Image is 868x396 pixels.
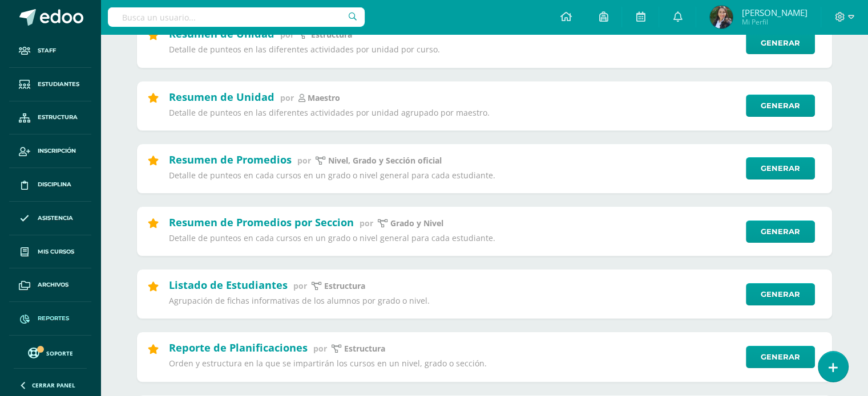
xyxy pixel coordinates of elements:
span: Cerrar panel [32,381,75,389]
span: Archivos [38,280,68,289]
span: [PERSON_NAME] [741,7,807,18]
p: estructura [324,281,365,291]
h2: Reporte de Planificaciones [169,341,308,354]
span: por [280,92,294,103]
p: Detalle de punteos en cada cursos en un grado o nivel general para cada estudiante. [169,170,738,181]
h2: Resumen de Promedios por Seccion [169,215,354,229]
input: Busca un usuario... [108,7,365,27]
img: a691fb3229d55866dc4a4c80c723f905.png [710,6,733,28]
a: Estudiantes [9,68,91,101]
span: por [297,155,311,166]
p: Orden y estructura en la que se impartirán los cursos en un nivel, grado o sección. [169,358,738,369]
a: Inscripción [9,134,91,168]
p: Detalle de punteos en cada cursos en un grado o nivel general para cada estudiante. [169,233,738,243]
span: por [293,280,307,291]
a: Generar [746,157,815,179]
h2: Listado de Estudiantes [169,278,288,292]
a: Archivos [9,268,91,302]
span: por [360,218,373,228]
a: Generar [746,221,815,243]
a: Generar [746,283,815,305]
p: maestro [308,93,340,103]
span: por [313,343,327,354]
span: Inscripción [38,146,76,156]
a: Estructura [9,101,91,135]
h2: Resumen de Unidad [169,90,274,104]
span: Mis cursos [38,247,74,256]
span: Soporte [46,349,73,357]
p: Nivel, Grado y Sección oficial [328,156,442,166]
p: Agrupación de fichas informativas de los alumnos por grado o nivel. [169,296,738,306]
span: Reportes [38,314,69,323]
p: Detalle de punteos en las diferentes actividades por unidad agrupado por maestro. [169,108,738,118]
span: Estudiantes [38,80,79,89]
span: Disciplina [38,180,71,189]
p: estructura [344,344,385,354]
a: Reportes [9,302,91,336]
p: estructura [311,30,352,40]
p: Grado y Nivel [390,218,443,228]
span: por [280,29,294,40]
span: Staff [38,46,56,55]
a: Generar [746,95,815,117]
span: Estructura [38,113,78,122]
span: Asistencia [38,214,73,223]
a: Generar [746,346,815,368]
a: Staff [9,34,91,68]
a: Generar [746,32,815,54]
a: Disciplina [9,168,91,202]
a: Mis cursos [9,235,91,269]
a: Asistencia [9,202,91,235]
h2: Resumen de Promedios [169,153,292,166]
p: Detalle de punteos en las diferentes actividades por unidad por curso. [169,44,738,55]
a: Soporte [14,345,87,360]
span: Mi Perfil [741,17,807,27]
